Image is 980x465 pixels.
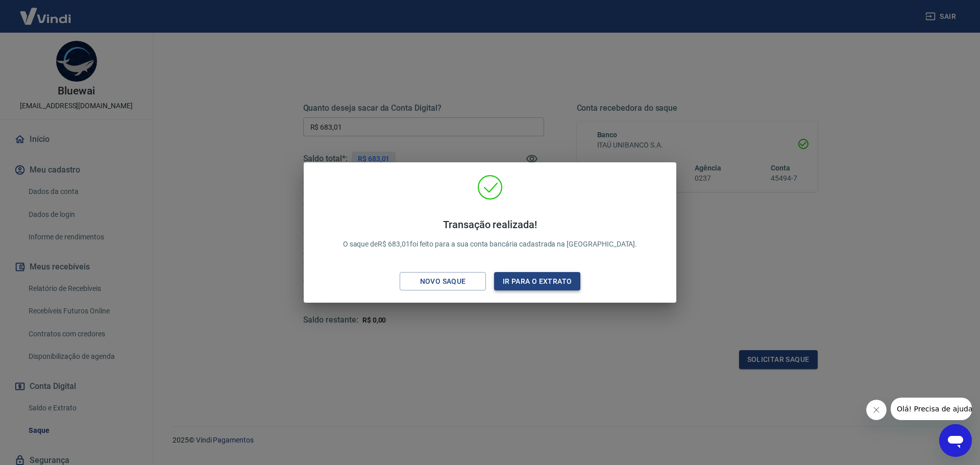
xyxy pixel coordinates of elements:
[343,218,638,250] p: O saque de R$ 683,01 foi feito para a sua conta bancária cadastrada na [GEOGRAPHIC_DATA].
[343,218,638,231] h4: Transação realizada!
[494,272,580,291] button: Ir para o extrato
[891,398,972,420] iframe: Mensagem da empresa
[866,400,887,420] iframe: Fechar mensagem
[408,275,478,288] div: Novo saque
[400,272,486,291] button: Novo saque
[939,424,972,457] iframe: Botão para abrir a janela de mensagens
[6,7,86,15] span: Olá! Precisa de ajuda?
